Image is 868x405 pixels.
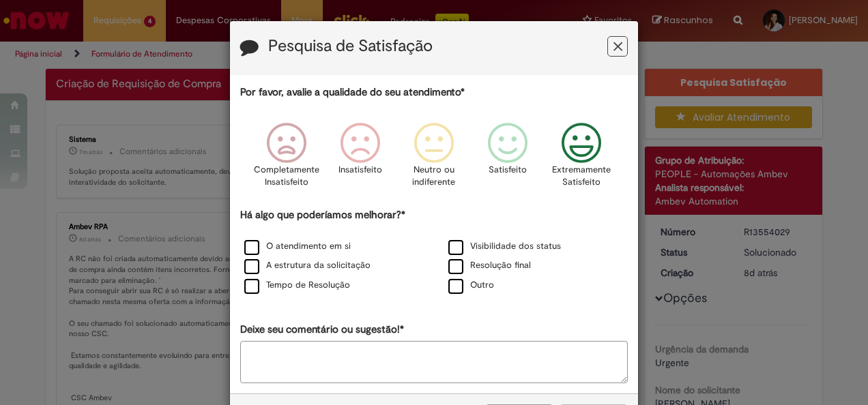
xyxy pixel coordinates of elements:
[399,112,469,206] div: Neutro ou indiferente
[409,164,459,189] p: Neutro ou indiferente
[240,322,404,337] label: Deixe seu comentário ou sugestão!*
[552,164,611,189] p: Extremamente Satisfeito
[325,112,395,206] div: Insatisfeito
[448,240,561,253] label: Visibilidade dos status
[251,112,321,206] div: Completamente Insatisfeito
[240,85,465,100] label: Por favor, avalie a qualidade do seu atendimento*
[244,240,351,253] label: O atendimento em si
[244,259,371,272] label: A estrutura da solicitação
[338,164,382,177] p: Insatisfeito
[244,279,350,292] label: Tempo de Resolução
[448,259,531,272] label: Resolução final
[254,164,319,189] p: Completamente Insatisfeito
[547,112,616,206] div: Extremamente Satisfeito
[240,208,628,296] div: Há algo que poderíamos melhorar?*
[489,164,527,177] p: Satisfeito
[448,279,494,292] label: Outro
[268,37,433,55] label: Pesquisa de Satisfação
[473,112,542,206] div: Satisfeito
